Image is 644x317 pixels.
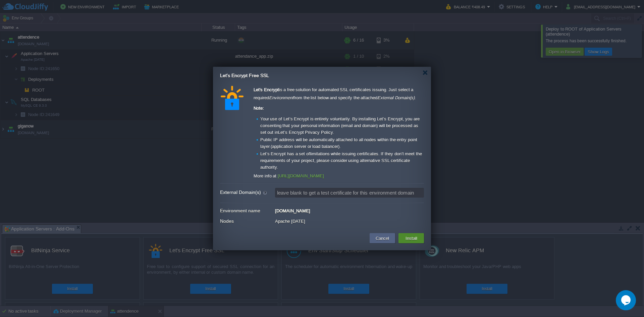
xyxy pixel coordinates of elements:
[256,151,424,171] li: Let’s Encrypt has a set of . If they don’t meet the requirements of your project, please consider...
[256,171,424,185] li: On the Node.js server, issued certificates are just stored at the /var/lib/jelastic/keys director...
[374,234,391,242] button: Cancel
[254,106,264,111] strong: Note:
[377,95,415,100] em: External Domain(s)
[220,86,244,110] img: letsencrypt.png
[220,188,274,197] label: External Domain(s)
[254,86,422,102] p: is a free solution for automated SSL certificates issuing. Just select a required from the list b...
[254,173,276,178] span: More info at
[256,137,424,150] li: Public IP address will be automatically attached to all nodes within the entry point layer (appli...
[278,173,324,178] a: [URL][DOMAIN_NAME]
[275,217,424,224] div: Apache [DATE]
[404,234,419,242] button: Install
[220,73,269,78] span: Let's Encrypt Free SSL
[220,217,274,226] label: Nodes
[220,206,274,215] label: Environment name
[256,116,424,136] li: Your use of Let’s Encrypt is entirely voluntarily. By installing Let’s Encrypt, you are consentin...
[269,95,293,100] em: Environment
[616,290,637,310] iframe: chat widget
[275,206,424,213] div: [DOMAIN_NAME]
[310,151,378,156] a: limitations while issuing certificates
[254,87,279,92] strong: Let's Encrypt
[278,130,333,135] a: Let’s Encrypt Privacy Policy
